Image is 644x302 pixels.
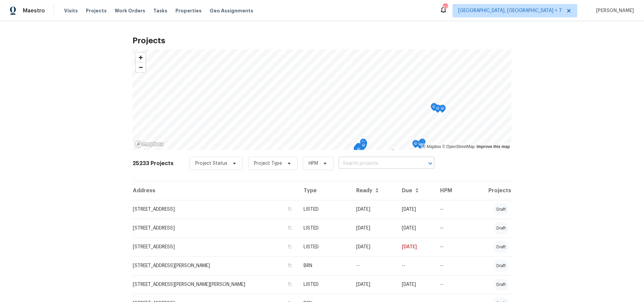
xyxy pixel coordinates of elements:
span: Work Orders [115,7,145,14]
span: HPM [309,160,318,167]
div: Map marker [354,145,360,155]
span: Maestro [23,7,45,14]
th: Projects [465,181,512,200]
div: draft [494,203,508,215]
th: Due [396,181,434,200]
td: [DATE] [396,200,434,219]
button: Copy Address [287,206,293,212]
th: HPM [435,181,465,200]
td: [DATE] [396,275,434,294]
span: Tasks [153,8,167,13]
div: Map marker [355,145,361,155]
div: Map marker [412,140,419,150]
td: -- [435,219,465,238]
div: Map marker [431,103,437,113]
td: [STREET_ADDRESS] [132,200,298,219]
div: draft [494,260,508,272]
div: Map marker [417,141,423,151]
span: Projects [86,7,107,14]
span: [GEOGRAPHIC_DATA], [GEOGRAPHIC_DATA] + 7 [458,7,562,14]
td: -- [435,275,465,294]
div: Map marker [355,146,362,156]
a: Mapbox [423,144,441,149]
td: LISTED [298,200,351,219]
canvas: Map [132,49,512,150]
td: -- [435,200,465,219]
input: Search projects [339,158,416,169]
span: Project Type [254,160,282,167]
div: Map marker [360,142,367,152]
a: OpenStreetMap [442,144,475,149]
td: -- [351,256,396,275]
td: BRN [298,256,351,275]
td: [DATE] [396,219,434,238]
td: [STREET_ADDRESS] [132,238,298,256]
a: Improve this map [477,144,510,149]
div: 57 [443,4,447,11]
td: [DATE] [351,275,396,294]
span: [PERSON_NAME] [593,7,634,14]
h2: 25233 Projects [132,160,173,167]
div: Map marker [434,105,441,115]
div: draft [494,279,508,291]
span: Visits [64,7,78,14]
span: Project Status [195,160,227,167]
button: Copy Address [287,225,293,231]
button: Copy Address [287,262,293,268]
a: Mapbox homepage [135,140,164,148]
td: [STREET_ADDRESS][PERSON_NAME] [132,256,298,275]
h2: Projects [132,37,512,44]
td: -- [435,256,465,275]
td: -- [435,238,465,256]
button: Open [426,159,435,168]
button: Copy Address [287,244,293,250]
div: Map marker [419,139,426,149]
span: Properties [175,7,202,14]
div: Map marker [355,143,362,153]
td: LISTED [298,275,351,294]
div: Map marker [390,150,396,160]
td: [STREET_ADDRESS][PERSON_NAME][PERSON_NAME] [132,275,298,294]
div: Map marker [360,139,367,149]
button: Zoom out [136,62,146,72]
span: Geo Assignments [210,7,253,14]
td: [DATE] [351,219,396,238]
div: Map marker [439,105,446,115]
td: -- [396,256,434,275]
td: [DATE] [396,238,434,256]
td: LISTED [298,238,351,256]
td: [STREET_ADDRESS] [132,219,298,238]
button: Zoom in [136,53,146,62]
div: draft [494,241,508,253]
button: Copy Address [287,281,293,287]
th: Type [298,181,351,200]
th: Address [132,181,298,200]
td: LISTED [298,219,351,238]
th: Ready [351,181,396,200]
td: [DATE] [351,238,396,256]
span: Zoom out [136,63,146,72]
div: draft [494,222,508,234]
td: [DATE] [351,200,396,219]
